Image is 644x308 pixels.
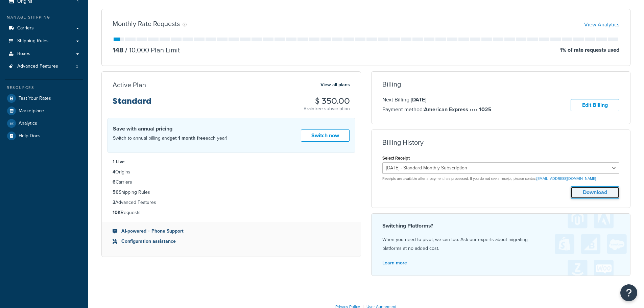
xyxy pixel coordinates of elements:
[424,105,492,113] strong: American Express •••• 1025
[5,130,83,142] a: Help Docs
[113,81,146,89] h3: Active Plan
[560,45,619,55] p: 1 % of rate requests used
[113,45,123,55] p: 148
[19,133,41,139] span: Help Docs
[113,125,227,133] h4: Save with annual pricing
[304,105,350,112] p: Braintree subscription
[113,209,350,216] li: Requests
[113,179,350,186] li: Carriers
[123,45,180,55] p: 10,000 Plan Limit
[19,96,51,101] span: Test Your Rates
[584,21,619,28] a: View Analytics
[113,179,116,186] strong: 6
[536,176,596,181] a: [EMAIL_ADDRESS][DOMAIN_NAME]
[113,168,350,176] li: Origins
[382,222,620,230] h4: Switching Platforms?
[19,121,37,126] span: Analytics
[17,38,49,44] span: Shipping Rules
[304,97,350,105] h3: $ 350.00
[5,60,83,73] a: Advanced Features 3
[5,85,83,91] div: Resources
[382,80,401,88] h3: Billing
[170,135,206,142] strong: get 1 month free
[19,108,44,114] span: Marketplace
[113,134,227,143] p: Switch to annual billing and each year!
[382,95,492,104] p: Next Billing:
[17,25,34,31] span: Carriers
[382,176,620,181] p: Receipts are available after a payment has processed. If you do not see a receipt, please contact
[382,235,620,253] p: When you need to pivot, we can too. Ask our experts about migrating platforms at no added cost.
[5,35,83,47] a: Shipping Rules
[113,189,119,196] strong: 50
[5,117,83,129] a: Analytics
[76,64,78,69] span: 3
[301,129,350,142] a: Switch now
[113,168,115,175] strong: 4
[113,189,350,196] li: Shipping Rules
[113,209,121,216] strong: 10K
[113,228,350,235] li: AI-powered + Phone Support
[382,105,492,114] p: Payment method:
[113,20,180,27] h3: Monthly Rate Requests
[113,158,125,165] strong: 1 Live
[113,199,115,206] strong: 3
[5,48,83,60] a: Boxes
[382,156,410,161] label: Select Receipt
[571,186,619,199] button: Download
[17,51,30,57] span: Boxes
[320,80,350,89] a: View all plans
[382,259,407,266] a: Learn more
[113,199,350,206] li: Advanced Features
[571,99,619,112] a: Edit Billing
[5,92,83,104] a: Test Your Rates
[5,15,83,20] div: Manage Shipping
[620,284,637,301] button: Open Resource Center
[17,64,58,69] span: Advanced Features
[382,139,424,146] h3: Billing History
[5,105,83,117] a: Marketplace
[113,238,350,245] li: Configuration assistance
[5,60,83,73] li: Advanced Features
[5,22,83,34] a: Carriers
[113,97,151,111] h3: Standard
[411,96,426,103] strong: [DATE]
[125,45,127,55] span: /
